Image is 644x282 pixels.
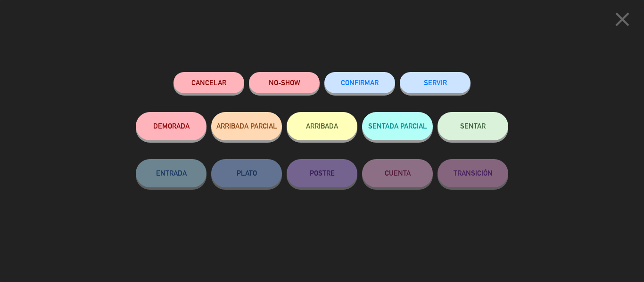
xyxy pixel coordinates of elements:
[324,72,395,93] button: CONFIRMAR
[608,7,637,35] button: close
[211,112,282,140] button: ARRIBADA PARCIAL
[460,122,486,130] span: SENTAR
[287,112,357,140] button: ARRIBADA
[216,122,277,130] span: ARRIBADA PARCIAL
[211,159,282,187] button: PLATO
[173,72,244,93] button: Cancelar
[438,112,508,140] button: SENTAR
[249,72,320,93] button: NO-SHOW
[438,159,508,187] button: TRANSICIÓN
[287,159,357,187] button: POSTRE
[362,112,433,140] button: SENTADA PARCIAL
[611,8,634,31] i: close
[341,79,379,87] span: CONFIRMAR
[400,72,471,93] button: SERVIR
[136,112,206,140] button: DEMORADA
[136,159,206,187] button: ENTRADA
[362,159,433,187] button: CUENTA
